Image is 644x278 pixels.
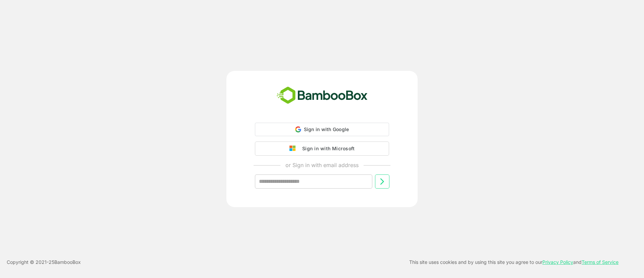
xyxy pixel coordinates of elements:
[7,258,81,266] p: Copyright © 2021- 25 BambooBox
[409,258,619,266] p: This site uses cookies and by using this site you agree to our and
[299,144,355,153] div: Sign in with Microsoft
[289,146,299,152] img: google
[582,259,619,265] a: Terms of Service
[255,123,389,136] div: Sign in with Google
[273,84,371,107] img: bamboobox
[285,161,359,169] p: or Sign in with email address
[255,142,389,156] button: Sign in with Microsoft
[304,126,349,132] span: Sign in with Google
[542,259,573,265] a: Privacy Policy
